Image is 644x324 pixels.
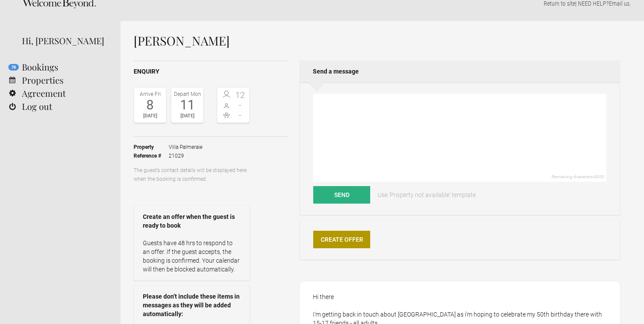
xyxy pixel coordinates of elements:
div: 11 [173,99,201,112]
div: Arrive Fri [136,90,164,99]
strong: Please don’t include these items in messages as they will be added automatically: [143,292,241,318]
div: [DATE] [136,112,164,120]
h2: Send a message [300,60,620,82]
div: Hi, [PERSON_NAME] [22,34,107,47]
p: The guest’s contact details will be displayed here when the booking is confirmed. [134,166,250,183]
a: Use 'Property not available' template [372,186,482,204]
span: 21029 [169,151,202,160]
div: Depart Mon [173,90,201,99]
span: - [234,111,248,120]
div: 8 [136,99,164,112]
div: [DATE] [173,112,201,120]
h1: [PERSON_NAME] [134,34,620,47]
strong: Reference # [134,151,169,160]
span: 12 [234,91,248,99]
a: Create Offer [313,231,370,248]
flynt-notification-badge: 78 [8,64,19,70]
span: Villa Palmeraie [169,143,202,151]
strong: Create an offer when the guest is ready to book [143,212,241,230]
span: - [234,101,248,109]
strong: Property [134,143,169,151]
button: Send [313,186,370,204]
h2: Enquiry [134,67,288,76]
p: Guests have 48 hrs to respond to an offer. If the guest accepts, the booking is confirmed. Your c... [143,239,241,274]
